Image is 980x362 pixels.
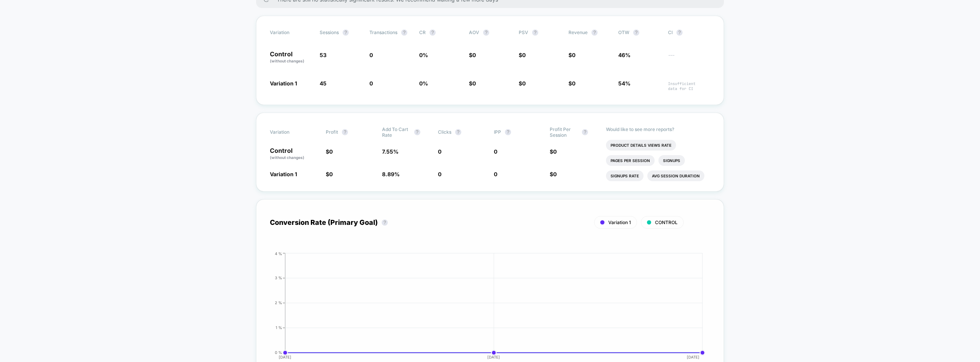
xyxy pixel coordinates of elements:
span: AOV [469,29,479,35]
p: Control [270,51,312,64]
tspan: [DATE] [687,355,700,359]
button: ? [455,129,461,135]
span: 0 [472,52,476,58]
span: 0 [329,171,333,177]
span: $ [469,52,476,58]
span: Revenue [568,29,588,35]
span: 0 % [419,80,428,87]
span: PSV [519,29,528,35]
span: Clicks [438,129,451,135]
span: 46% [618,52,630,58]
span: 54% [618,80,630,87]
span: $ [469,80,476,87]
button: ? [382,219,388,226]
p: Would like to see more reports? [606,126,710,132]
tspan: 1 % [276,325,282,330]
li: Pages Per Session [606,155,655,166]
p: Control [270,147,318,161]
span: 0 [494,148,497,155]
span: 0 [329,148,333,155]
span: Variation [270,126,312,138]
span: (without changes) [270,59,304,63]
span: $ [326,148,333,155]
span: (without changes) [270,155,304,160]
button: ? [343,29,349,36]
span: 0 [369,80,373,87]
button: ? [505,129,511,135]
span: 45 [320,80,327,87]
span: --- [668,53,710,64]
span: 53 [320,52,327,58]
span: Insufficient data for CI [668,81,710,91]
span: 0 [572,80,575,87]
span: 0 % [419,52,428,58]
button: ? [633,29,639,36]
span: 0 [369,52,373,58]
span: 0 [438,148,441,155]
li: Signups [658,155,685,166]
li: Product Details Views Rate [606,140,676,151]
span: Profit Per Session [550,126,578,138]
span: 8.89 % [382,171,400,177]
tspan: [DATE] [488,355,500,359]
tspan: [DATE] [279,355,291,359]
span: 0 [553,171,557,177]
span: 0 [572,52,575,58]
span: 0 [522,80,526,87]
span: Variation 1 [270,80,297,87]
button: ? [483,29,489,36]
span: CR [419,29,426,35]
span: $ [550,171,557,177]
span: IPP [494,129,501,135]
span: CONTROL [655,219,678,225]
button: ? [401,29,407,36]
span: Add To Cart Rate [382,126,410,138]
span: OTW [618,29,660,36]
button: ? [414,129,420,135]
span: $ [519,80,526,87]
span: 0 [438,171,441,177]
span: 0 [553,148,557,155]
span: CI [668,29,710,36]
button: ? [532,29,538,36]
button: ? [430,29,436,36]
button: ? [676,29,683,36]
span: Transactions [369,29,397,35]
button: ? [342,129,348,135]
span: $ [550,148,557,155]
span: 7.55 % [382,148,399,155]
span: Variation [270,29,312,36]
span: 0 [494,171,497,177]
tspan: 2 % [275,300,282,305]
tspan: 3 % [275,275,282,280]
span: $ [326,171,333,177]
span: $ [519,52,526,58]
span: $ [568,80,575,87]
span: Sessions [320,29,339,35]
span: 0 [472,80,476,87]
span: Variation 1 [608,219,631,225]
span: 0 [522,52,526,58]
button: ? [591,29,598,36]
span: $ [568,52,575,58]
span: Variation 1 [270,171,297,177]
li: Avg Session Duration [647,170,704,181]
tspan: 0 % [275,350,282,355]
li: Signups Rate [606,170,644,181]
tspan: 4 % [275,251,282,256]
span: Profit [326,129,338,135]
button: ? [582,129,588,135]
